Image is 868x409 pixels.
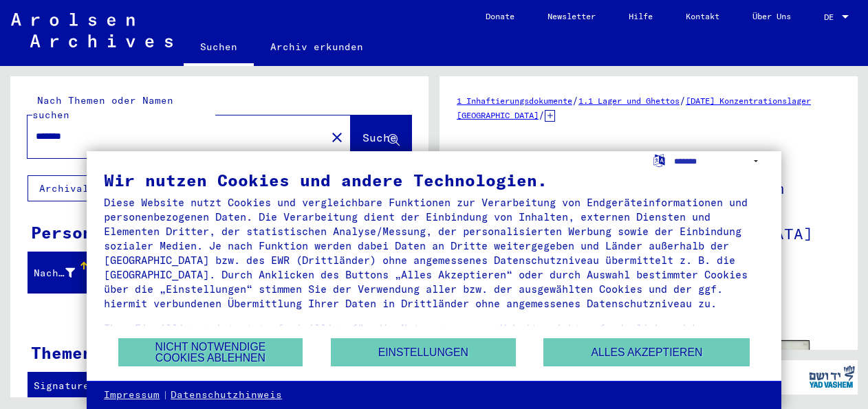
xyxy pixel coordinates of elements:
[254,30,380,63] a: Archiv erkunden
[31,220,113,245] div: Personen
[539,109,545,121] span: /
[104,195,764,311] div: Diese Website nutzt Cookies und vergleichbare Funktionen zur Verarbeitung von Endgeräteinformatio...
[118,338,303,366] button: Nicht notwendige Cookies ablehnen
[578,96,680,106] a: 1.1 Lager und Ghettos
[652,153,666,166] label: Sprache auswählen
[32,94,173,121] mat-label: Nach Themen oder Namen suchen
[31,340,93,365] div: Themen
[184,30,254,66] a: Suchen
[329,129,345,146] mat-icon: close
[323,123,351,151] button: Clear
[34,379,112,393] div: Signature
[171,388,282,402] a: Datenschutzhinweis
[28,175,173,201] button: Archival tree units
[28,254,89,292] mat-header-cell: Nachname
[457,96,572,106] a: 1 Inhaftierungsdokumente
[34,375,126,397] div: Signature
[351,115,411,158] button: Suche
[674,151,764,171] select: Sprache auswählen
[543,338,750,366] button: Alles akzeptieren
[680,94,686,107] span: /
[362,131,397,144] span: Suche
[104,172,764,188] div: Wir nutzen Cookies und andere Technologien.
[824,12,839,22] span: DE
[331,338,516,366] button: Einstellungen
[806,360,858,394] img: yv_logo.png
[572,94,578,107] span: /
[34,266,75,280] div: Nachname
[11,13,173,47] img: Arolsen_neg.svg
[104,388,160,402] a: Impressum
[34,262,92,284] div: Nachname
